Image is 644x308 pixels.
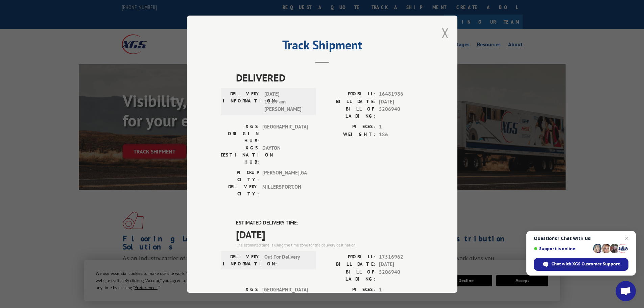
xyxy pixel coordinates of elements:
span: [DATE] [236,227,424,242]
div: Open chat [616,281,636,301]
span: [DATE] [379,261,424,268]
label: WEIGHT: [322,131,376,138]
h2: Track Shipment [221,40,424,53]
span: 186 [379,131,424,138]
span: [DATE] 11:09 am [PERSON_NAME] [264,90,310,113]
span: 16481986 [379,90,424,98]
label: PIECES: [322,286,376,293]
label: BILL OF LADING: [322,105,376,120]
span: 5206940 [379,105,424,120]
div: The estimated time is using the time zone for the delivery destination. [236,242,424,248]
span: DELIVERED [236,70,424,85]
label: BILL DATE: [322,261,376,268]
span: [DATE] [379,98,424,105]
span: 17516962 [379,253,424,261]
span: MILLERSPORT , OH [262,183,308,197]
label: XGS DESTINATION HUB: [221,144,259,166]
label: BILL OF LADING: [322,268,376,282]
span: Chat with XGS Customer Support [551,261,620,267]
label: ESTIMATED DELIVERY TIME: [236,219,424,227]
label: DELIVERY INFORMATION: [223,90,261,113]
span: [PERSON_NAME] , GA [262,169,308,183]
span: DAYTON [262,144,308,166]
span: Questions? Chat with us! [534,236,628,241]
span: Close chat [623,234,631,242]
label: PICKUP CITY: [221,169,259,183]
span: 1 [379,286,424,293]
label: PIECES: [322,123,376,131]
span: [GEOGRAPHIC_DATA] [262,123,308,144]
label: XGS ORIGIN HUB: [221,123,259,144]
span: [GEOGRAPHIC_DATA] [262,286,308,307]
label: DELIVERY CITY: [221,183,259,197]
label: BILL DATE: [322,98,376,105]
div: Chat with XGS Customer Support [534,258,628,271]
span: Out For Delivery [264,253,310,267]
span: Support is online [534,246,591,251]
label: XGS ORIGIN HUB: [221,286,259,307]
label: PROBILL: [322,90,376,98]
span: 1 [379,123,424,131]
button: Close modal [442,24,449,42]
label: DELIVERY INFORMATION: [223,253,261,267]
label: PROBILL: [322,253,376,261]
span: 5206940 [379,268,424,282]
